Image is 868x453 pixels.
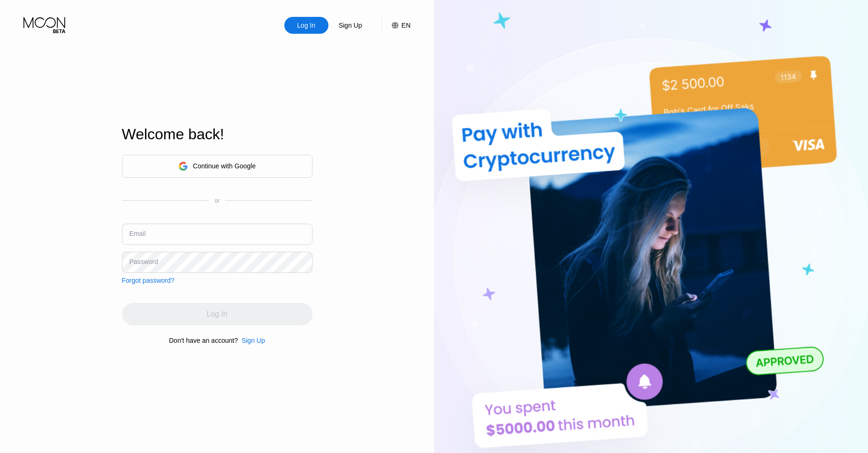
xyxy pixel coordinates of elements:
[402,22,411,29] div: EN
[238,337,265,344] div: Sign Up
[193,162,256,170] div: Continue with Google
[122,155,312,178] div: Continue with Google
[382,17,411,34] div: EN
[122,126,312,143] div: Welcome back!
[214,197,220,204] div: or
[284,17,328,34] div: Log In
[169,337,238,344] div: Don't have an account?
[122,277,175,284] div: Forgot password?
[338,21,363,30] div: Sign Up
[296,21,316,30] div: Log In
[129,230,146,237] div: Email
[129,258,158,265] div: Password
[328,17,373,34] div: Sign Up
[242,337,265,344] div: Sign Up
